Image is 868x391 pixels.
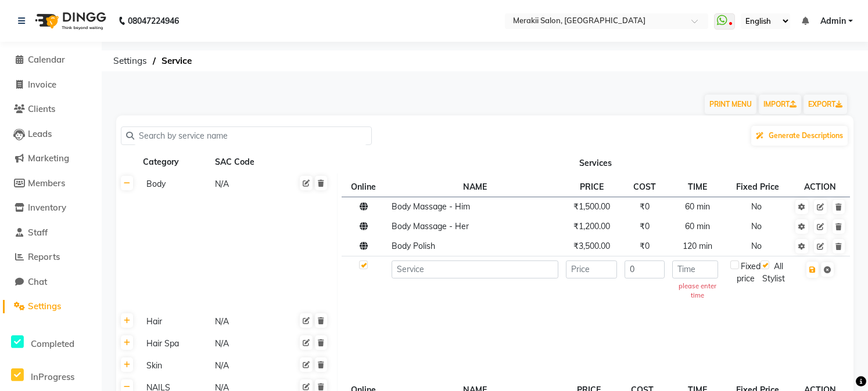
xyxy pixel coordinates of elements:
span: No [751,241,762,251]
span: Members [28,178,65,189]
b: 08047224946 [128,5,179,37]
a: IMPORT [759,95,801,114]
div: Category [142,155,209,169]
input: Search by service name [134,127,367,145]
span: Reports [28,251,60,262]
th: ACTION [791,177,850,197]
div: Fixed price [730,260,761,285]
div: Hair [142,314,209,329]
th: PRICE [562,177,621,197]
span: Staff [28,227,48,238]
span: Inventory [28,202,66,213]
span: No [751,221,762,231]
span: Invoice [28,79,56,90]
span: No [751,201,762,212]
span: Calendar [28,54,65,65]
span: Service [156,50,198,71]
span: ₹0 [640,201,650,212]
span: Marketing [28,153,69,164]
a: Reports [3,251,99,264]
div: please enter time [675,281,720,301]
div: N/A [214,336,281,351]
button: Generate Descriptions [751,126,848,146]
span: Body Massage - Him [392,201,470,212]
a: Calendar [3,53,99,67]
span: Completed [31,338,74,349]
a: Invoice [3,78,99,92]
span: ₹0 [640,221,650,231]
input: Service [392,260,558,278]
div: N/A [214,177,281,191]
a: Inventory [3,201,99,215]
th: Fixed Price [727,177,791,197]
span: 60 min [685,201,710,212]
span: Admin [820,15,846,27]
th: NAME [388,177,562,197]
span: Settings [107,50,153,71]
span: Clients [28,103,55,114]
input: Cost [625,260,665,278]
a: Clients [3,103,99,116]
th: Services [338,151,853,173]
a: Marketing [3,152,99,165]
th: Online [342,177,388,197]
a: Settings [3,300,99,313]
span: InProgress [31,371,74,382]
span: ₹0 [640,241,650,251]
a: Staff [3,226,99,240]
div: SAC Code [214,155,281,169]
a: Chat [3,276,99,289]
img: logo [30,5,109,37]
span: Settings [28,301,61,312]
span: 120 min [683,241,712,251]
div: N/A [214,314,281,329]
span: 60 min [685,221,710,231]
span: Body Massage - Her [392,221,469,231]
th: TIME [669,177,727,197]
div: Body [142,177,209,191]
div: Hair Spa [142,336,209,351]
span: ₹1,500.00 [573,201,610,212]
input: Price [566,260,617,278]
span: ₹1,200.00 [573,221,610,231]
a: Members [3,177,99,190]
a: EXPORT [804,95,847,114]
div: Skin [142,359,209,373]
div: N/A [214,359,281,373]
span: ₹3,500.00 [573,241,610,251]
input: Time [672,260,718,278]
a: Leads [3,128,99,141]
th: COST [621,177,669,197]
div: All Stylist [761,260,787,285]
span: Leads [28,128,52,139]
span: Chat [28,276,47,287]
span: Generate Descriptions [769,131,843,140]
span: Body Polish [392,241,435,251]
button: PRINT MENU [705,95,756,114]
